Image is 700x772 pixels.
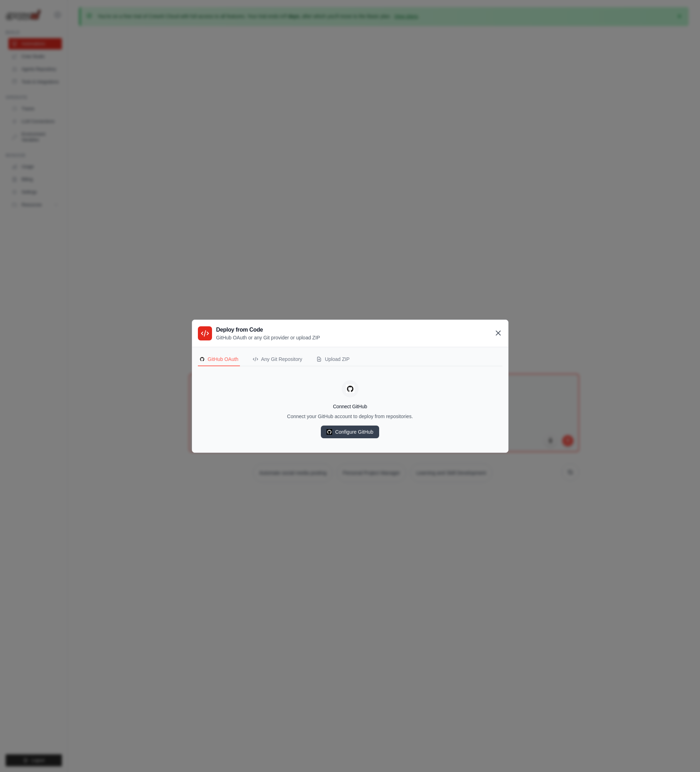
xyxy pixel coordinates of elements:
div: Any Git Repository [253,356,302,363]
img: GitHub [346,385,354,393]
div: Upload ZIP [316,356,349,363]
p: GitHub OAuth or any Git provider or upload ZIP [216,334,320,341]
p: Connect your GitHub account to deploy from repositories. [198,413,502,420]
img: GitHub [327,429,332,435]
div: GitHub OAuth [199,356,239,363]
button: GitHubGitHub OAuth [198,353,240,366]
button: Upload ZIP [315,353,351,366]
h4: Connect GitHub [198,403,502,410]
button: Any Git Repository [251,353,304,366]
a: Configure GitHub [321,426,379,438]
img: GitHub [199,356,205,362]
h3: Deploy from Code [216,326,320,334]
nav: Deployment Source [198,353,502,366]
